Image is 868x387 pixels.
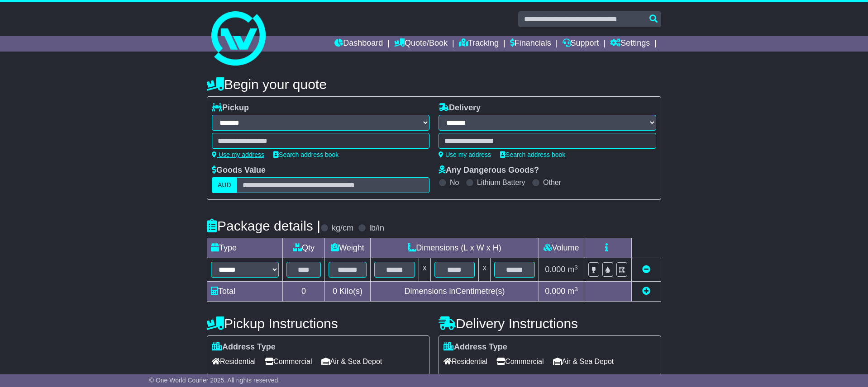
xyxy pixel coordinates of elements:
td: Qty [283,238,325,258]
td: Dimensions (L x W x H) [370,238,539,258]
a: Remove this item [642,265,650,274]
label: Address Type [212,342,276,352]
a: Support [563,36,599,52]
td: Total [207,282,283,302]
label: Delivery [439,103,481,113]
td: x [479,258,491,282]
h4: Package details | [207,218,320,233]
a: Search address book [500,151,565,158]
a: Financials [510,36,551,52]
span: Air & Sea Depot [321,354,382,368]
span: m [568,265,578,274]
label: Pickup [212,103,249,113]
sup: 3 [574,264,578,271]
a: Use my address [439,151,491,158]
label: lb/in [369,223,384,233]
span: 0 [333,287,337,296]
h4: Pickup Instructions [207,316,429,331]
label: kg/cm [332,223,353,233]
span: © One World Courier 2025. All rights reserved. [149,377,280,384]
h4: Begin your quote [207,77,661,92]
a: Quote/Book [394,36,448,52]
label: AUD [212,177,237,193]
td: Dimensions in Centimetre(s) [370,282,539,302]
a: Dashboard [334,36,383,52]
td: Kilo(s) [325,282,371,302]
td: Volume [539,238,584,258]
label: Other [543,178,561,187]
label: No [450,178,459,187]
label: Lithium Battery [477,178,525,187]
td: Type [207,238,283,258]
a: Add new item [642,287,650,296]
span: 0.000 [545,287,565,296]
span: Commercial [496,354,544,368]
a: Settings [610,36,650,52]
a: Tracking [459,36,499,52]
label: Any Dangerous Goods? [439,165,539,175]
a: Search address book [273,151,339,158]
label: Goods Value [212,165,266,175]
span: 0.000 [545,265,565,274]
sup: 3 [574,286,578,293]
span: Air & Sea Depot [553,354,614,368]
td: 0 [283,282,325,302]
span: m [568,287,578,296]
a: Use my address [212,151,264,158]
td: Weight [325,238,371,258]
span: Residential [444,354,487,368]
span: Commercial [265,354,312,368]
td: x [419,258,430,282]
label: Address Type [444,342,507,352]
span: Residential [212,354,256,368]
h4: Delivery Instructions [439,316,661,331]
